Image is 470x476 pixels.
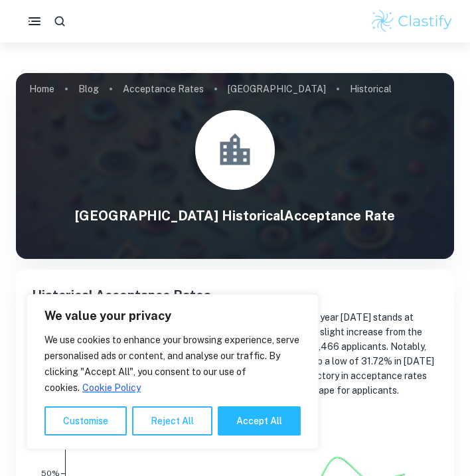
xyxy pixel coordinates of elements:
div: We value your privacy [27,294,319,449]
h1: [GEOGRAPHIC_DATA] Historical Acceptance Rate [16,206,454,226]
button: Accept All [218,406,301,436]
a: Home [29,80,54,98]
p: Historical [350,82,392,96]
a: Acceptance Rates [123,80,204,98]
button: Customise [44,406,127,436]
button: Reject All [132,406,212,436]
a: Blog [78,80,99,98]
p: We value your privacy [44,308,301,324]
img: Clastify logo [370,8,454,35]
p: We use cookies to enhance your browsing experience, serve personalised ads or content, and analys... [44,332,301,396]
a: [GEOGRAPHIC_DATA] [228,80,326,98]
a: Cookie Policy [82,382,141,394]
h5: Historical Acceptance Rates [32,285,438,305]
